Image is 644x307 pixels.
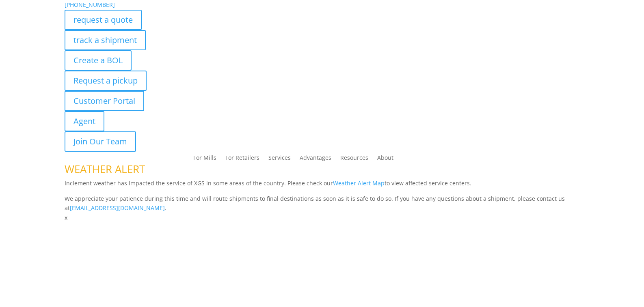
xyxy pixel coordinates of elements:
[65,50,132,71] a: Create a BOL
[65,239,580,249] p: Complete the form below and a member of our team will be in touch within 24 hours.
[65,91,144,111] a: Customer Portal
[65,194,580,213] p: We appreciate your patience during this time and will route shipments to final destinations as so...
[225,155,259,164] a: For Retailers
[65,131,136,152] a: Join Our Team
[65,71,147,91] a: Request a pickup
[377,155,393,164] a: About
[65,213,580,223] p: x
[333,179,385,187] a: Weather Alert Map
[65,162,145,176] span: WEATHER ALERT
[65,111,104,131] a: Agent
[300,155,331,164] a: Advantages
[70,204,165,212] a: [EMAIL_ADDRESS][DOMAIN_NAME]
[65,178,580,194] p: Inclement weather has impacted the service of XGS in some areas of the country. Please check our ...
[65,223,580,239] h1: Contact Us
[193,155,216,164] a: For Mills
[268,155,291,164] a: Services
[65,10,142,30] a: request a quote
[65,1,115,9] a: [PHONE_NUMBER]
[65,30,146,50] a: track a shipment
[340,155,368,164] a: Resources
